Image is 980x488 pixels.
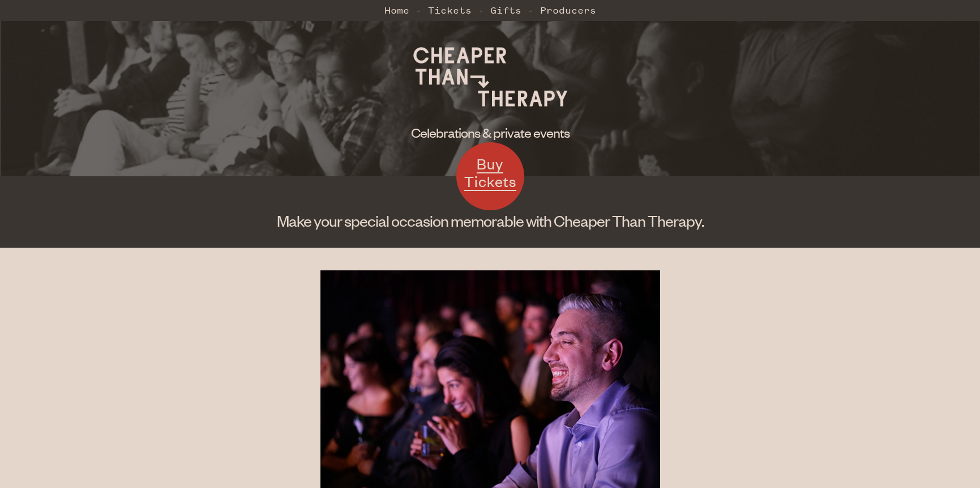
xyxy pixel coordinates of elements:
h1: Make your special occasion memorable with Cheaper Than Therapy. [147,210,833,231]
span: Buy Tickets [464,154,516,191]
img: Cheaper Than Therapy [405,34,575,119]
a: Buy Tickets [456,142,524,210]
